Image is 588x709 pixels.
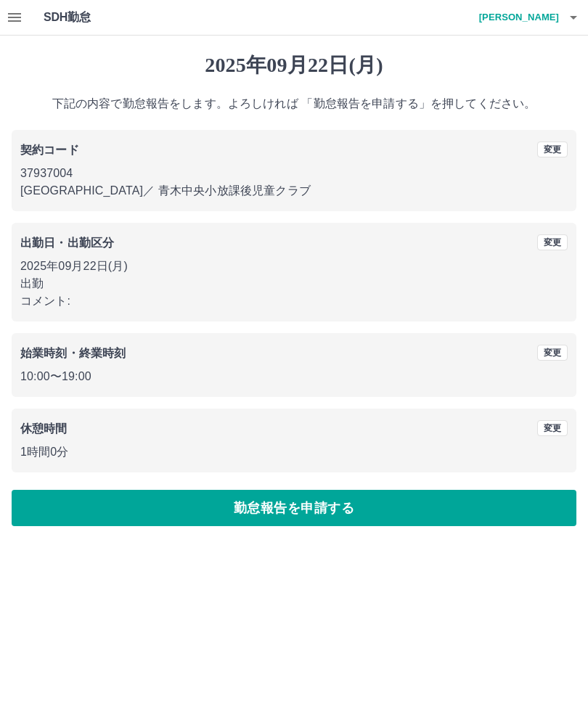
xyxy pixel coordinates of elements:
[20,275,568,292] p: 出勤
[20,258,568,275] p: 2025年09月22日(月)
[12,53,576,78] h1: 2025年09月22日(月)
[20,237,114,249] b: 出勤日・出勤区分
[20,443,568,461] p: 1時間0分
[20,368,568,385] p: 10:00 〜 19:00
[20,182,568,200] p: [GEOGRAPHIC_DATA] ／ 青木中央小放課後児童クラブ
[20,422,68,435] b: 休憩時間
[20,292,568,310] p: コメント:
[20,144,79,156] b: 契約コード
[12,490,576,526] button: 勤怠報告を申請する
[537,345,568,361] button: 変更
[12,95,576,112] p: 下記の内容で勤怠報告をします。よろしければ 「勤怠報告を申請する」を押してください。
[537,420,568,436] button: 変更
[537,142,568,157] button: 変更
[537,234,568,250] button: 変更
[20,165,568,182] p: 37937004
[20,347,126,359] b: 始業時刻・終業時刻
